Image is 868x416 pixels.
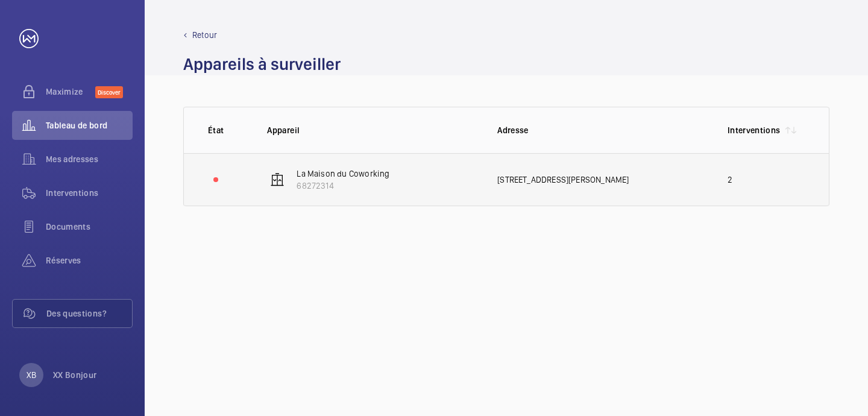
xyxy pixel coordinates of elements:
p: XB [27,369,36,381]
p: Interventions [728,124,781,136]
div: [STREET_ADDRESS][PERSON_NAME] [497,174,708,186]
span: Documents [46,221,133,233]
p: Appareil [267,124,478,136]
h1: Appareils à surveiller [183,53,341,75]
span: Des questions? [46,307,132,320]
span: Tableau de bord [46,119,133,131]
span: Réserves [46,254,133,266]
p: 68272314 [297,180,389,192]
p: Adresse [497,124,708,136]
div: 2 [728,174,732,186]
img: elevator-sm.svg [270,172,285,187]
p: État [208,124,224,136]
span: Interventions [46,187,133,199]
span: Maximize [46,86,95,98]
p: XX Bonjour [53,369,97,381]
p: Retour [192,29,217,41]
p: La Maison du Coworking [297,168,389,180]
span: Mes adresses [46,153,133,165]
span: Discover [95,86,123,98]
